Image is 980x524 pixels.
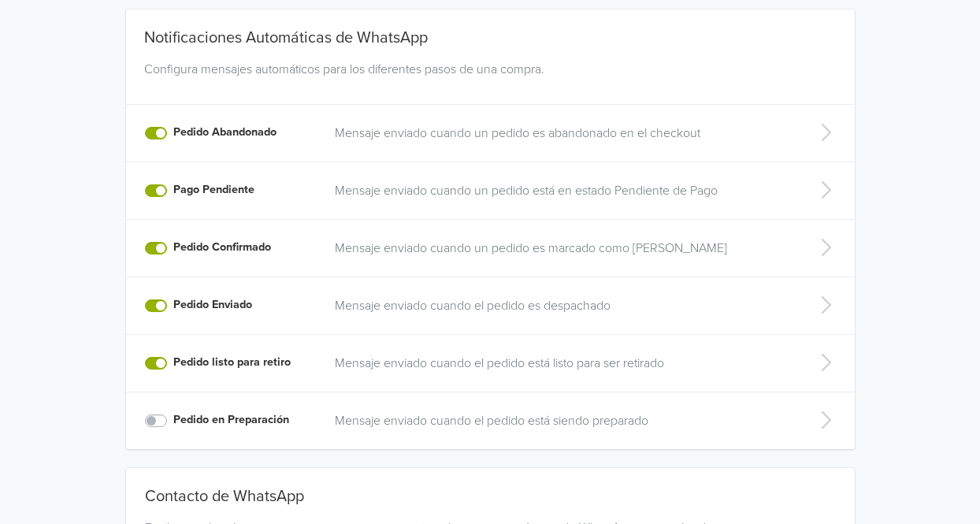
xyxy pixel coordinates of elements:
div: Configura mensajes automáticos para los diferentes pasos de una compra. [138,60,843,98]
label: Pedido Confirmado [173,239,271,256]
a: Mensaje enviado cuando el pedido está listo para ser retirado [335,354,787,373]
label: Pedido Enviado [173,296,252,314]
a: Mensaje enviado cuando un pedido está en estado Pendiente de Pago [335,181,787,200]
label: Pedido Abandonado [173,124,277,141]
label: Pedido listo para retiro [173,354,291,371]
div: Notificaciones Automáticas de WhatsApp [138,9,843,54]
a: Mensaje enviado cuando el pedido es despachado [335,296,787,315]
label: Pedido en Preparación [173,411,289,429]
a: Mensaje enviado cuando el pedido está siendo preparado [335,411,787,430]
a: Mensaje enviado cuando un pedido es abandonado en el checkout [335,124,787,143]
a: Mensaje enviado cuando un pedido es marcado como [PERSON_NAME] [335,239,787,258]
div: Contacto de WhatsApp [145,487,836,512]
label: Pago Pendiente [173,181,254,199]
